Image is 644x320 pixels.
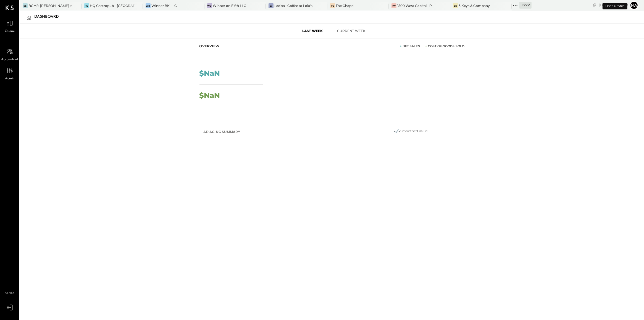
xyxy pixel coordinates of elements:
[84,3,89,8] div: HG
[90,3,135,8] div: HQ Gastropub - [GEOGRAPHIC_DATA]
[5,29,15,34] span: Queue
[23,3,28,8] div: BS
[5,76,14,81] span: Admin
[599,2,628,8] div: [DATE]
[151,3,177,8] div: Winner BK LLC
[603,3,627,9] div: User Profile
[1,57,18,62] span: Accountant
[213,3,246,8] div: Winner on Fifth LLC
[459,3,490,8] div: 3 Keys & Company
[274,3,312,8] div: Ladisa : Coffee at Lola's
[293,26,332,35] button: Last Week
[28,3,73,8] div: BCM2: [PERSON_NAME] American Cooking
[630,1,638,10] button: ma
[330,3,335,8] div: TC
[453,3,458,8] div: 3K
[0,46,19,62] a: Accountant
[199,70,220,77] div: $NaN
[356,128,466,135] div: Smoothed Value
[332,26,371,35] button: Current Week
[592,2,597,8] div: copy link
[207,3,212,8] div: Wo
[519,2,532,9] div: + 272
[204,127,240,137] h2: AP Aging Summary
[425,44,465,48] div: Cost of Goods Sold
[391,3,396,8] div: 1W
[146,3,151,8] div: WB
[269,3,274,8] div: L:
[400,44,420,48] div: Net Sales
[0,65,19,81] a: Admin
[34,12,64,21] div: Dashboard
[336,3,354,8] div: The Chapel
[199,44,220,48] div: Overview
[199,92,220,99] div: $NaN
[0,18,19,34] a: Queue
[397,3,432,8] div: 1500 West Capital LP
